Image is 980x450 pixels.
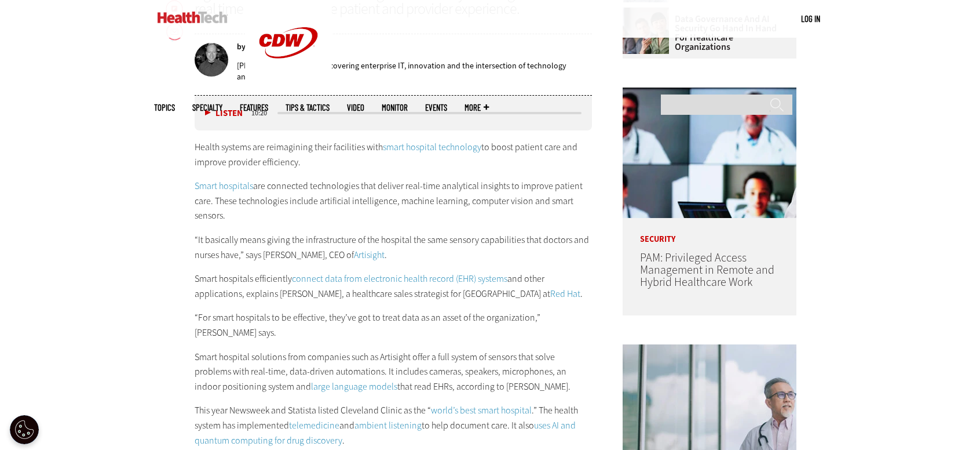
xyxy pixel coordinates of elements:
[354,419,422,431] a: ambient listening
[195,419,576,447] a: uses AI and quantum computing for drug discovery
[640,250,774,290] a: PAM: Privileged Access Management in Remote and Hybrid Healthcare Work
[465,103,489,112] span: More
[623,88,796,218] img: remote call with care team
[425,103,447,112] a: Events
[195,271,592,301] p: Smart hospitals efficiently and other applications, explains [PERSON_NAME], a healthcare sales st...
[431,404,532,416] a: world’s best smart hospital
[158,12,228,23] img: Home
[292,273,507,285] a: connect data from electronic health record (EHR) systems
[801,13,820,25] div: User menu
[192,103,222,112] span: Specialty
[195,140,592,169] p: Health systems are reimagining their facilities with to boost patient care and improve provider e...
[347,103,364,112] a: Video
[195,350,592,394] p: Smart hospital solutions from companies such as Artisight offer a full system of sensors that sol...
[195,180,253,192] a: Smart hospitals
[289,419,339,431] a: telemedicine
[154,103,175,112] span: Topics
[801,13,820,24] a: Log in
[10,415,39,444] div: Cookie Settings
[354,249,385,261] a: Artisight
[383,141,481,153] a: smart hospital technology
[240,103,268,112] a: Features
[245,77,332,89] a: CDW
[195,310,592,340] p: “For smart hospitals to be effective, they’ve got to treat data as an asset of the organization,”...
[550,288,580,300] a: Red Hat
[195,233,592,262] p: “It basically means giving the infrastructure of the hospital the same sensory capabilities that ...
[382,103,408,112] a: MonITor
[195,179,592,223] p: are connected technologies that deliver real-time analytical insights to improve patient care. Th...
[10,415,39,444] button: Open Preferences
[286,103,330,112] a: Tips & Tactics
[623,218,796,244] p: Security
[311,380,397,393] a: large language models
